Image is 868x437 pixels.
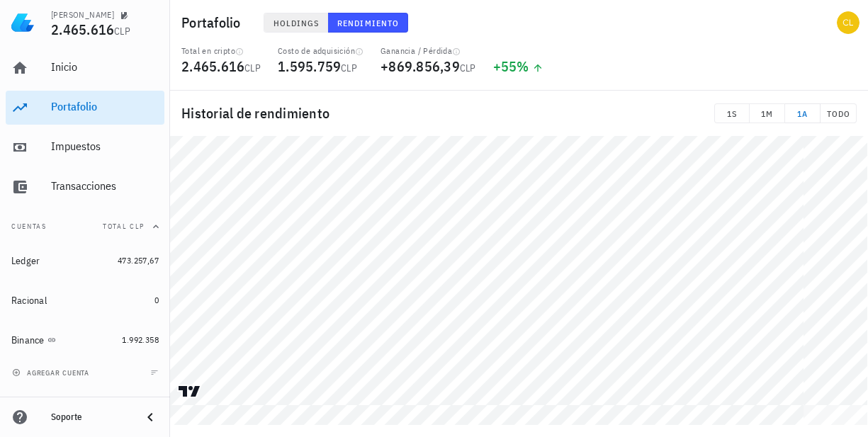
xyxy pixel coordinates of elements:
[493,59,543,74] div: +55
[122,334,159,345] span: 1.992.358
[181,45,261,57] div: Total en cripto
[11,11,34,34] img: LedgiFi
[154,295,159,305] span: 0
[517,57,529,76] span: %
[51,179,159,193] div: Transacciones
[6,91,164,125] a: Portafolio
[278,57,341,76] span: 1.595.759
[6,170,164,204] a: Transacciones
[6,51,164,85] a: Inicio
[51,20,114,39] span: 2.465.616
[750,103,785,123] button: 1M
[837,11,859,34] div: avatar
[181,57,244,76] span: 2.465.616
[170,91,868,136] div: Historial de rendimiento
[9,365,96,380] button: agregar cuenta
[381,57,460,76] span: +869.856,39
[264,13,329,33] button: Holdings
[328,13,408,33] button: Rendimiento
[6,210,164,244] button: CuentasTotal CLP
[6,283,164,317] a: Racional 0
[6,323,164,357] a: Binance 1.992.358
[15,368,89,378] span: agregar cuenta
[114,25,130,38] span: CLP
[821,103,857,123] button: TODO
[51,412,130,423] div: Soporte
[714,103,750,123] button: 1S
[118,255,159,266] span: 473.257,67
[51,60,159,74] div: Inicio
[791,108,814,119] span: 1A
[11,295,47,307] div: Racional
[51,140,159,153] div: Impuestos
[11,334,45,346] div: Binance
[51,100,159,113] div: Portafolio
[273,18,320,28] span: Holdings
[11,255,40,267] div: Ledger
[460,62,476,74] span: CLP
[826,108,850,119] span: TODO
[341,62,357,74] span: CLP
[785,103,821,123] button: 1A
[177,385,202,398] a: Charting by TradingView
[181,11,247,34] h1: Portafolio
[755,108,779,119] span: 1M
[103,222,145,231] span: Total CLP
[51,9,114,21] div: [PERSON_NAME]
[337,18,399,28] span: Rendimiento
[6,244,164,278] a: Ledger 473.257,67
[244,62,261,74] span: CLP
[381,45,476,57] div: Ganancia / Pérdida
[721,108,743,119] span: 1S
[6,130,164,164] a: Impuestos
[278,45,363,57] div: Costo de adquisición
